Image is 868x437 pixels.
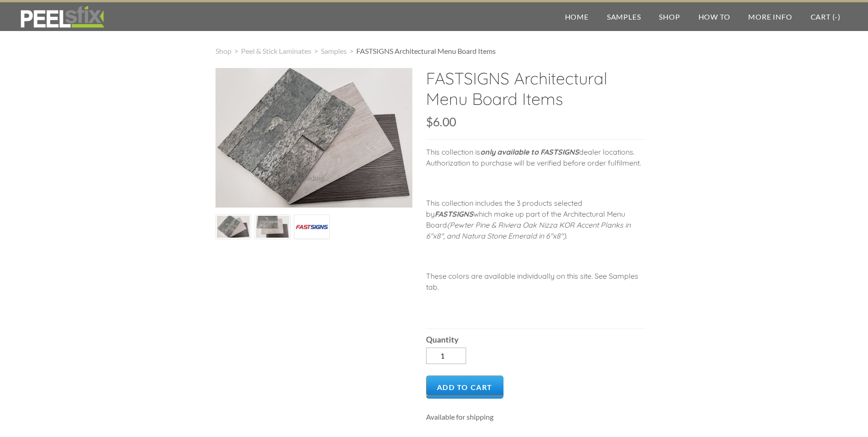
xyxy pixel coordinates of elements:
span: $6.00 [426,114,456,129]
a: Samples [321,47,347,55]
span: > [347,47,356,55]
span: Available for shipping [426,412,493,421]
em: FASTSIGNS [540,147,579,156]
a: Shop [216,47,231,55]
p: This collection is dealer locations. Authorization to purchase will be verified before order fulf... [426,146,645,177]
img: REFACE SUPPLIES [18,5,106,28]
span: > [311,47,321,55]
img: s832171791223022656_p995_i2_w3294.jpeg [256,213,289,240]
a: Home [556,2,598,31]
img: s832171791223022656_p995_i1_w3788.jpeg [217,215,250,238]
em: only available to [480,147,539,156]
a: Samples [598,2,650,31]
a: Add to Cart [426,375,504,399]
em: FASTSIGNS [435,209,473,218]
a: More Info [739,2,801,31]
a: Cart (-) [801,2,850,31]
p: This collection includes the 3 products selected by which make up part of the Architectural Menu ... [426,198,645,250]
img: s832171791223022656_p995_i3_w200.jpeg [295,210,329,244]
p: These colors are available individually on this site. See Samples tab. [426,271,645,302]
span: - [835,12,838,21]
em: (Pewter Pine & Riviera Oak Nizza KOR Accent Planks in 6"x8", and Natura Stone Emerald in 6"x8") [426,220,631,240]
h2: FASTSIGNS Architectural Menu Board Items [426,68,645,116]
a: Peel & Stick Laminates [241,47,311,55]
a: How To [689,2,740,31]
img: s832171791223022656_p995_i1_w3788.jpeg [216,68,412,208]
b: Quantity [426,335,458,344]
span: FASTSIGNS Architectural Menu Board Items [356,47,496,55]
div: Loading... [281,172,347,183]
span: > [231,47,241,55]
a: Shop [650,2,689,31]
